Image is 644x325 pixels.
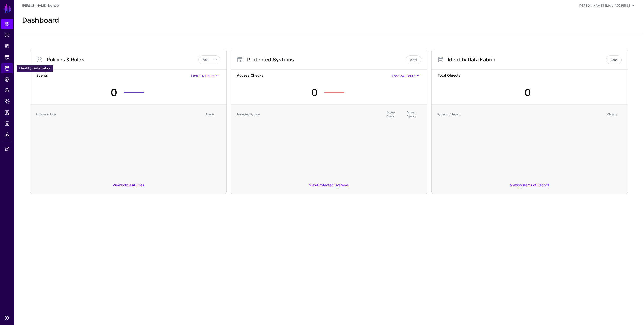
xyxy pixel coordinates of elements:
div: View [231,179,427,194]
a: Policies [121,183,133,187]
a: Add [606,55,622,64]
div: 0 [111,85,117,100]
span: Identity Data Fabric [5,66,10,71]
h2: Dashboard [22,16,59,25]
a: Admin [1,130,13,140]
a: SGNL [3,3,12,14]
div: View & [30,179,226,194]
strong: Access Checks [237,73,392,79]
h3: Policies & Rules [47,57,198,63]
th: Policies & Rules [33,108,203,121]
th: Access Denials [404,108,424,121]
span: Reports [5,110,10,115]
a: Dashboard [1,19,13,29]
span: Protected Systems [5,55,10,60]
span: CAEP Hub [5,77,10,82]
th: Access Checks [384,108,404,121]
th: Protected System [234,108,384,121]
h3: Protected Systems [247,57,404,63]
a: Logs [1,119,13,129]
th: System of Record [435,108,605,121]
strong: Events [36,73,191,79]
div: Identity Data Fabric [17,65,53,72]
div: [PERSON_NAME][EMAIL_ADDRESS] [579,3,630,8]
span: Last 24 Hours [191,74,214,78]
a: Identity Data Fabric [1,63,13,73]
strong: Total Objects [438,73,622,79]
div: 0 [524,85,531,100]
span: Logs [5,121,10,126]
a: [PERSON_NAME]-ibc-test [22,4,59,7]
a: Rules [135,183,144,187]
span: Last 24 Hours [392,74,415,78]
a: Protected Systems [1,52,13,62]
a: Reports [1,107,13,118]
h3: Identity Data Fabric [448,57,605,63]
a: CAEP Hub [1,74,13,84]
span: Policy Lens [5,88,10,93]
span: Data Lens [5,99,10,104]
span: Admin [5,132,10,137]
span: Snippets [5,44,10,49]
a: Snippets [1,41,13,51]
a: Systems of Record [518,183,549,187]
a: Policies [1,30,13,40]
div: 0 [311,85,318,100]
span: Dashboard [5,22,10,27]
a: Policy Lens [1,85,13,95]
a: Add [406,55,421,64]
a: Protected Systems [317,183,349,187]
span: Support [5,146,10,151]
a: Data Lens [1,96,13,106]
th: Objects [605,108,625,121]
th: Events [203,108,223,121]
span: Add [203,57,210,62]
div: View [432,179,628,194]
span: Policies [5,33,10,38]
